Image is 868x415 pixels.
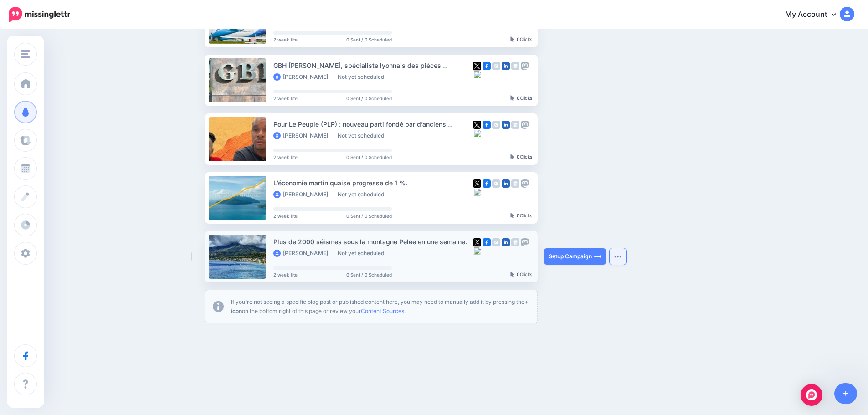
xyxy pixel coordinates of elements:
[483,179,491,188] img: facebook-square.png
[614,255,621,258] img: dots.png
[473,238,481,246] img: twitter-square.png
[273,178,473,188] div: L’économie martiniquaise progresse de 1 %.
[473,70,481,78] img: bluesky-grey-square.png
[511,62,519,70] img: google_business-grey-square.png
[273,236,473,247] div: Plus de 2000 séismes sous la montagne Pelée en une semaine.
[231,298,528,314] b: + icon
[273,191,333,198] li: [PERSON_NAME]
[502,62,510,70] img: linkedin-square.png
[510,95,514,101] img: pointer-grey-darker.png
[492,121,500,129] img: instagram-grey-square.png
[492,179,500,188] img: instagram-grey-square.png
[510,213,514,218] img: pointer-grey-darker.png
[776,4,854,26] a: My Account
[273,214,298,218] span: 2 week lite
[21,50,30,58] img: menu.png
[510,154,514,159] img: pointer-grey-darker.png
[517,272,520,277] b: 0
[338,250,389,257] li: Not yet scheduled
[273,272,298,277] span: 2 week lite
[517,213,520,218] b: 0
[346,155,392,159] span: 0 Sent / 0 Scheduled
[511,238,519,246] img: google_business-grey-square.png
[338,132,389,139] li: Not yet scheduled
[273,132,333,139] li: [PERSON_NAME]
[521,238,529,246] img: mastodon-grey-square.png
[473,179,481,188] img: twitter-square.png
[473,62,481,70] img: twitter-square.png
[338,191,389,198] li: Not yet scheduled
[502,121,510,129] img: linkedin-square.png
[510,154,532,160] div: Clicks
[483,121,491,129] img: facebook-square.png
[510,213,532,219] div: Clicks
[273,119,473,129] div: Pour Le Peuple (PLP) : nouveau parti fondé par d’anciens membres du RPPRAC.
[361,307,404,314] a: Content Sources
[510,96,532,101] div: Clicks
[213,301,224,312] img: info-circle-grey.png
[521,121,529,129] img: mastodon-grey-square.png
[510,37,532,42] div: Clicks
[273,155,298,159] span: 2 week lite
[510,272,514,277] img: pointer-grey-darker.png
[273,60,473,71] div: GBH [PERSON_NAME], spécialiste lyonnais des pièces automobiles.
[9,7,70,22] img: Missinglettr
[473,129,481,137] img: bluesky-grey-square.png
[273,73,333,81] li: [PERSON_NAME]
[502,238,510,246] img: linkedin-square.png
[346,96,392,101] span: 0 Sent / 0 Scheduled
[511,121,519,129] img: google_business-grey-square.png
[231,297,530,316] p: If you're not seeing a specific blog post or published content here, you may need to manually add...
[517,36,520,42] b: 0
[273,37,298,42] span: 2 week lite
[544,248,606,265] a: Setup Campaign
[510,272,532,277] div: Clicks
[273,250,333,257] li: [PERSON_NAME]
[594,253,601,260] img: arrow-long-right-white.png
[346,272,392,277] span: 0 Sent / 0 Scheduled
[511,179,519,188] img: google_business-grey-square.png
[521,179,529,188] img: mastodon-grey-square.png
[521,62,529,70] img: mastodon-grey-square.png
[517,95,520,101] b: 0
[483,62,491,70] img: facebook-square.png
[492,238,500,246] img: instagram-grey-square.png
[338,73,389,81] li: Not yet scheduled
[346,37,392,42] span: 0 Sent / 0 Scheduled
[510,36,514,42] img: pointer-grey-darker.png
[473,188,481,196] img: bluesky-grey-square.png
[517,154,520,159] b: 0
[502,179,510,188] img: linkedin-square.png
[473,121,481,129] img: twitter-square.png
[492,62,500,70] img: instagram-grey-square.png
[346,214,392,218] span: 0 Sent / 0 Scheduled
[273,96,298,101] span: 2 week lite
[473,246,481,255] img: bluesky-grey-square.png
[801,384,822,406] div: Open Intercom Messenger
[483,238,491,246] img: facebook-square.png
